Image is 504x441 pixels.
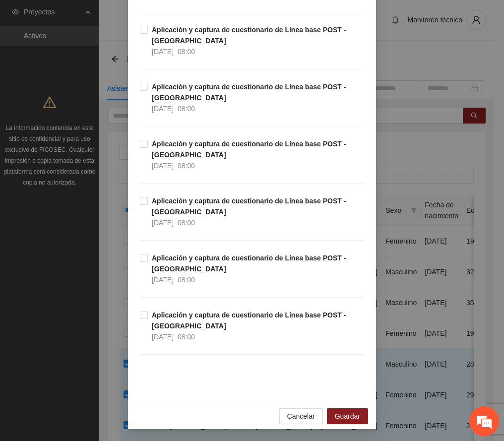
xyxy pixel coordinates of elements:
strong: Aplicación y captura de cuestionario de Línea base POST -[GEOGRAPHIC_DATA] [152,197,346,216]
span: 08:00 [178,105,195,113]
strong: Aplicación y captura de cuestionario de Línea base POST -[GEOGRAPHIC_DATA] [152,26,346,45]
span: [DATE] [152,162,174,170]
strong: Aplicación y captura de cuestionario de Línea base POST -[GEOGRAPHIC_DATA] [152,140,346,159]
span: Estamos en línea. [58,132,137,233]
span: [DATE] [152,219,174,227]
textarea: Escriba su mensaje y pulse “Intro” [5,271,189,306]
span: [DATE] [152,276,174,284]
span: [DATE] [152,105,174,113]
span: [DATE] [152,48,174,56]
strong: Aplicación y captura de cuestionario de Línea base POST -[GEOGRAPHIC_DATA] [152,83,346,102]
span: 08:00 [178,48,195,56]
div: Minimizar ventana de chat en vivo [163,5,187,29]
button: Cancelar [279,408,323,424]
span: 08:00 [178,276,195,284]
span: Cancelar [287,411,315,422]
strong: Aplicación y captura de cuestionario de Línea base POST -[GEOGRAPHIC_DATA] [152,254,346,273]
span: 08:00 [178,219,195,227]
span: 08:00 [178,162,195,170]
strong: Aplicación y captura de cuestionario de Línea base POST -[GEOGRAPHIC_DATA] [152,311,346,330]
button: Guardar [327,408,368,424]
span: Guardar [335,411,360,422]
span: [DATE] [152,333,174,341]
div: Chatee con nosotros ahora [52,51,167,63]
span: 08:00 [178,333,195,341]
